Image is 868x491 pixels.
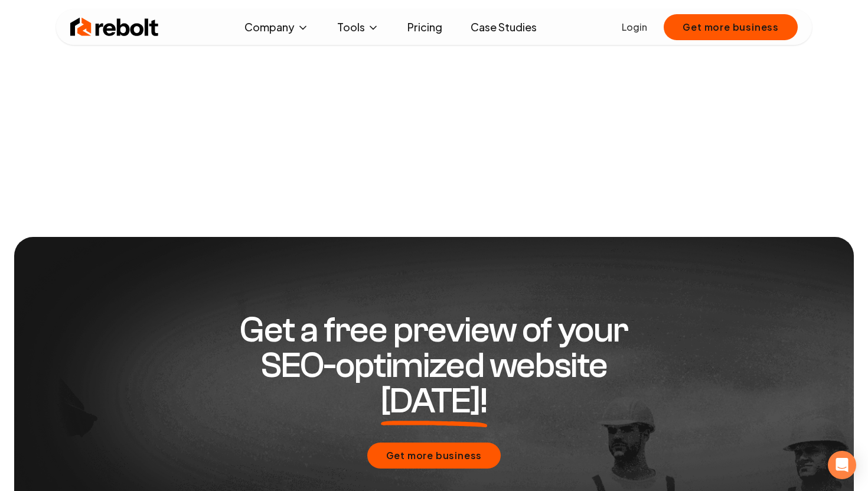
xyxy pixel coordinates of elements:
a: Pricing [398,15,452,39]
img: Rebolt Logo [70,15,159,39]
button: Get more business [367,443,501,469]
a: Login [622,20,647,34]
div: Open Intercom Messenger [828,451,856,479]
span: [DATE]! [381,383,488,419]
a: Case Studies [461,15,546,39]
h2: Get a free preview of your SEO-optimized website [207,313,661,419]
button: Tools [328,15,389,39]
button: Get more business [664,14,798,40]
button: Company [235,15,318,39]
